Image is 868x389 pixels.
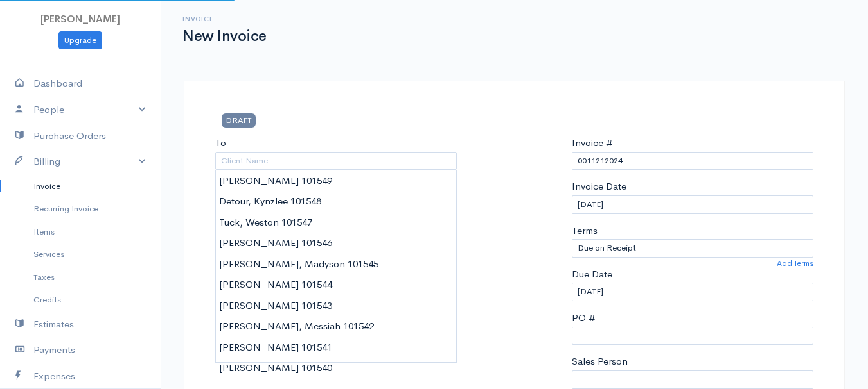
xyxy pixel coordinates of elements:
[777,258,813,269] a: Add Terms
[572,136,613,151] label: Invoice #
[216,170,456,192] div: [PERSON_NAME] 101549
[572,283,813,301] input: dd-mm-yyyy
[216,191,456,212] div: Detour, Kynzlee 101548
[216,337,456,358] div: [PERSON_NAME] 101541
[216,254,456,275] div: [PERSON_NAME], Madyson 101545
[572,354,628,369] label: Sales Person
[216,358,456,379] div: [PERSON_NAME] 101540
[216,212,456,233] div: Tuck, Weston 101547
[216,274,456,295] div: [PERSON_NAME] 101544
[182,15,267,22] h6: Invoice
[222,113,256,127] span: DRAFT
[216,295,456,317] div: [PERSON_NAME] 101543
[572,224,598,238] label: Terms
[572,267,612,282] label: Due Date
[572,179,626,194] label: Invoice Date
[58,31,102,50] a: Upgrade
[182,28,267,44] h1: New Invoice
[215,152,457,170] input: Client Name
[216,233,456,254] div: [PERSON_NAME] 101546
[215,136,226,151] label: To
[216,316,456,337] div: [PERSON_NAME], Messiah 101542
[40,13,120,25] span: [PERSON_NAME]
[572,195,813,214] input: dd-mm-yyyy
[572,311,596,326] label: PO #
